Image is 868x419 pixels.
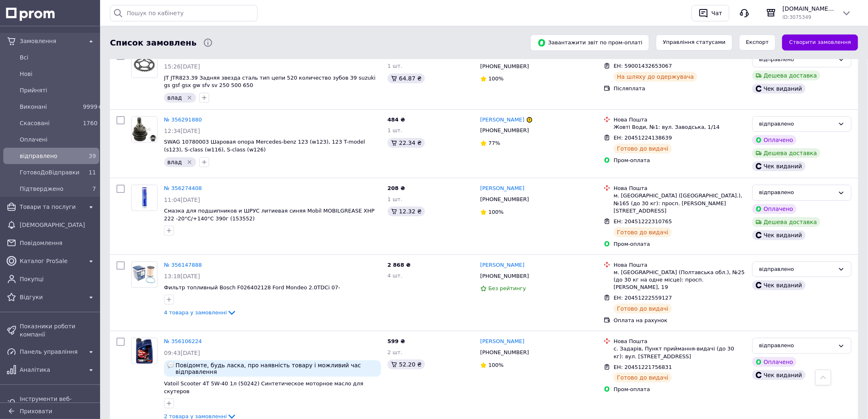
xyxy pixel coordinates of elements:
span: 100% [489,76,504,82]
a: [PERSON_NAME] [480,185,525,192]
div: Нова Пошта [614,116,746,124]
span: ЕН: 20451222310765 [614,218,672,224]
span: Замовлення [20,37,83,45]
span: [DEMOGRAPHIC_DATA] [20,221,96,229]
a: Фото товару [131,185,158,211]
span: 39 [89,153,96,159]
div: відправлено [759,55,835,64]
div: Чек виданий [752,84,806,94]
span: Товари та послуги [20,203,83,211]
div: Пром-оплата [614,386,746,393]
button: Експорт [739,34,776,50]
div: Дешева доставка [752,148,820,158]
div: Оплачено [752,135,797,145]
span: ЕН: 20451221756831 [614,364,672,370]
img: Фото товару [132,117,157,142]
a: № 356291880 [164,117,202,123]
div: Оплачено [752,204,797,214]
img: Фото товару [132,265,157,284]
a: 4 товара у замовленні [164,309,237,316]
div: Готово до видачі [614,373,672,382]
span: 11 [89,169,96,176]
div: Нова Пошта [614,185,746,192]
span: 15:26[DATE] [164,63,200,70]
span: 2 шт. [388,349,402,355]
a: № 356106224 [164,338,202,344]
span: Фильтр топливный Bosch F026402128 Ford Mondeo 2.0TDCi 07- [164,284,340,291]
a: Смазка для подшипников и ШРУС литиевая синяя Mobil MOBILGREASE XHP 222 -20°C/+140°C 390г (153552) [164,208,375,222]
span: [PHONE_NUMBER] [480,196,529,202]
span: 1760 [83,120,98,126]
span: Оплачені [20,135,96,144]
span: 11:04[DATE] [164,197,200,203]
a: [PERSON_NAME] [480,116,525,124]
div: Чек виданий [752,161,806,171]
input: Пошук по кабінету [110,5,258,21]
img: Фото товару [132,56,157,73]
span: [DOMAIN_NAME] Авто-витратні матеріали [783,5,835,13]
div: Оплачено [752,357,797,367]
button: Управління статусами [656,34,733,50]
span: 1 шт. [388,63,402,69]
a: [PERSON_NAME] [480,261,525,269]
div: Дешева доставка [752,71,820,80]
span: 09:43[DATE] [164,350,200,356]
span: ГотовоДоВідправки [20,168,80,176]
div: відправлено [759,341,835,350]
span: ID: 3075349 [783,14,811,20]
div: Чат [710,7,724,19]
span: Інструменти веб-майстра та SEO [20,395,83,411]
span: ЕН: 20451222559127 [614,295,672,301]
div: відправлено [759,188,835,197]
div: Оплата на рахунок [614,317,746,324]
span: 208 ₴ [388,185,405,191]
img: Фото товару [132,185,157,211]
span: Без рейтингу [489,285,526,291]
span: 4 шт. [388,272,402,279]
a: Фото товару [131,116,158,142]
button: Завантажити звіт по пром-оплаті [530,34,649,51]
div: Пром-оплата [614,240,746,248]
span: Нові [20,70,96,78]
a: № 356147888 [164,262,202,268]
span: 1 шт. [388,127,402,133]
div: На шляху до одержувача [614,72,697,82]
img: :speech_balloon: [167,362,174,369]
div: Готово до видачі [614,144,672,153]
span: [PHONE_NUMBER] [480,63,529,69]
span: 2 868 ₴ [388,262,411,268]
span: влад [167,94,182,101]
svg: Видалити мітку [186,159,193,165]
div: Нова Пошта [614,338,746,345]
span: 599 ₴ [388,338,405,344]
a: Фото товару [131,338,158,364]
div: 12.32 ₴ [388,206,425,216]
a: [PERSON_NAME] [480,338,525,346]
span: [PHONE_NUMBER] [480,349,529,355]
span: відправлено [20,152,80,160]
span: 100% [489,362,504,368]
span: 7 [92,185,96,192]
a: № 356274408 [164,185,202,191]
span: Відгуки [20,293,83,301]
span: Повідомте, будь ласка, про наявність товару і можливий час відправлення [176,362,378,375]
a: JT JTR823.39 Задняя звезда сталь тип цепи 520 количество зубов 39 suzuki gs gsf gsx gw sfv sv 250... [164,75,376,89]
span: 484 ₴ [388,117,405,123]
div: м. [GEOGRAPHIC_DATA] ([GEOGRAPHIC_DATA].), №165 (до 30 кг): просп. [PERSON_NAME][STREET_ADDRESS] [614,192,746,215]
span: Виконані [20,103,80,111]
div: Післяплата [614,85,746,92]
span: [PHONE_NUMBER] [480,127,529,133]
span: влад [167,159,182,165]
span: Скасовані [20,119,80,127]
span: 12:34[DATE] [164,128,200,134]
span: [PHONE_NUMBER] [480,273,529,279]
div: Чек виданий [752,230,806,240]
div: Жовті Води, №1: вул. Заводська, 1/14 [614,124,746,131]
a: Vatoil Scooter 4T 5W-40 1л (50242) Синтетическое моторное масло для скутеров [164,380,363,394]
span: Панель управління [20,348,83,356]
span: Всi [20,53,96,62]
div: відправлено [759,265,835,274]
div: 22.34 ₴ [388,138,425,148]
